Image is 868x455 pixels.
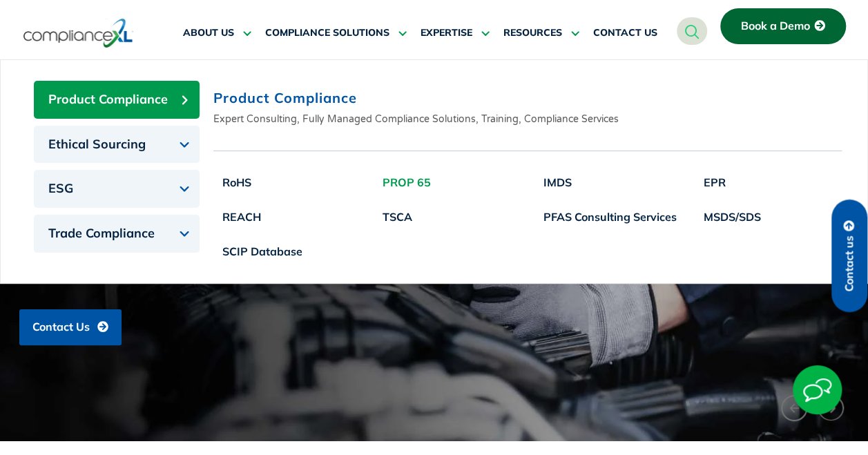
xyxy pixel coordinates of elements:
[720,8,846,44] a: Book a Demo
[32,321,90,333] span: Contact Us
[213,112,842,126] p: Expert Consulting, Fully Managed Compliance Solutions, Training, Compliance Services
[213,88,842,108] h2: Product Compliance
[421,27,472,39] span: EXPERTISE
[183,17,251,50] a: ABOUT US
[48,137,146,153] span: Ethical Sourcing
[695,200,770,234] a: MSDS/SDS
[593,27,657,39] span: CONTACT US
[183,27,234,39] span: ABOUT US
[374,165,440,200] a: PROP 65
[19,309,122,345] a: Contact Us
[534,200,686,234] a: PFAS Consulting Services
[213,165,311,200] a: RoHS
[741,20,810,32] span: Book a Demo
[503,27,562,39] span: RESOURCES
[843,235,856,291] span: Contact us
[213,200,311,234] a: REACH
[48,92,168,108] span: Product Compliance
[677,17,707,45] a: navsearch-button
[793,365,842,414] img: Start Chat
[534,165,686,200] a: IMDS
[265,27,389,39] span: COMPLIANCE SOLUTIONS
[23,17,133,49] img: logo-one.svg
[695,165,770,200] a: EPR
[48,226,155,242] span: Trade Compliance
[265,17,407,50] a: COMPLIANCE SOLUTIONS
[421,17,490,50] a: EXPERTISE
[374,200,440,234] a: TSCA
[34,81,849,276] div: Tabs. Open items with Enter or Space, close with Escape and navigate using the Arrow keys.
[831,200,867,312] a: Contact us
[593,17,657,50] a: CONTACT US
[213,234,311,269] a: SCIP Database
[503,17,579,50] a: RESOURCES
[48,181,73,197] span: ESG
